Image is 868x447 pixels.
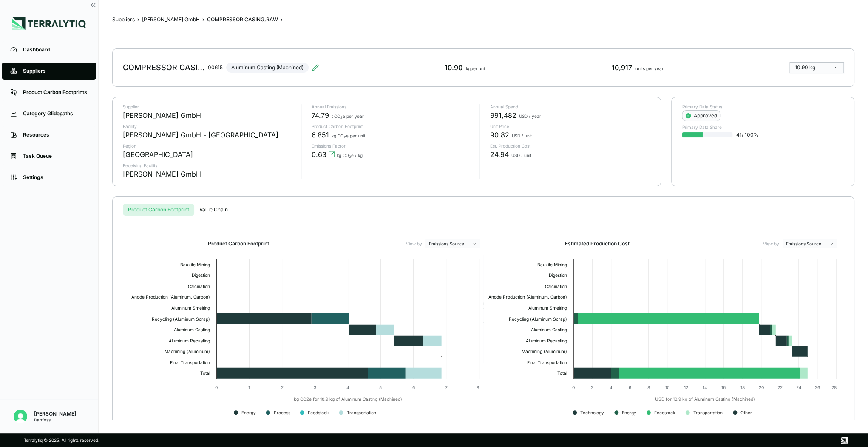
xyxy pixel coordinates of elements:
[215,385,218,390] text: 0
[23,68,88,74] div: Suppliers
[347,410,376,416] text: Transportation
[314,385,316,390] text: 3
[171,305,210,311] text: Aluminum Smelting
[337,153,363,158] span: kg CO e / kg
[488,294,567,299] text: Anode Production (Aluminum, Carbon)
[241,410,256,416] text: Energy
[23,89,88,96] div: Product Carbon Footprints
[312,124,472,129] p: Product Carbon Footprint
[170,360,210,365] text: Final Transportation
[763,241,779,246] label: View by
[123,163,294,168] p: Receiving Facility
[192,273,210,278] text: Digestion
[647,385,650,390] text: 8
[490,110,516,120] span: 991,482
[511,153,531,158] span: USD / unit
[208,240,269,247] h2: Product Carbon Footprint
[202,16,204,23] span: ›
[340,116,343,120] sub: 2
[758,385,763,390] text: 20
[654,410,675,415] text: Feedstock
[490,143,650,148] p: Est. Production Cost
[545,284,567,289] text: Calcination
[23,174,88,181] div: Settings
[526,338,567,344] text: Aluminum Recasting
[344,135,346,139] sub: 2
[200,370,210,376] text: Total
[549,273,567,278] text: Digestion
[23,153,88,159] div: Task Queue
[346,385,349,390] text: 4
[188,284,210,289] text: Calcination
[142,16,200,23] button: [PERSON_NAME] GmbH
[721,385,726,390] text: 16
[490,149,508,159] span: 24.94
[445,385,448,390] text: 7
[684,385,688,390] text: 12
[123,204,844,216] div: s
[208,64,223,71] div: 00615
[207,16,278,23] div: COMPRESSOR CASING,RAW
[14,410,27,423] img: Pratiksha Kulkarni
[123,110,201,120] div: [PERSON_NAME] GmbH
[445,63,486,73] div: 10.90
[565,240,630,247] h2: Estimated Production Cost
[610,385,613,390] text: 4
[531,327,567,333] text: Aluminum Casting
[528,305,567,311] text: Aluminum Smelting
[312,130,329,140] span: 6.851
[34,417,76,422] div: Danfoss
[123,104,294,109] p: Supplier
[152,316,210,322] text: Recycling (Aluminum Scrap)
[123,149,193,159] div: [GEOGRAPHIC_DATA]
[509,316,567,322] text: Recycling (Aluminum Scrap)
[425,239,480,248] button: Emissions Source
[34,410,76,417] div: [PERSON_NAME]
[131,294,210,299] text: Anode Production (Aluminum, Carbon)
[783,239,837,248] button: Emissions Source
[490,130,509,140] span: 90.82
[23,46,88,53] div: Dashboard
[123,63,204,73] div: COMPRESSOR CASING,RAW
[789,62,844,73] button: 10.90 kg
[23,131,88,138] div: Resources
[511,133,531,138] span: USD / unit
[635,66,664,71] span: units per year
[281,385,284,390] text: 2
[312,104,472,109] p: Annual Emissions
[591,385,593,390] text: 2
[349,155,351,159] sub: 2
[655,396,755,402] text: USD for 10.9 kg of Aluminum Casting (Machined)
[123,124,294,129] p: Facility
[703,385,707,390] text: 14
[174,327,210,333] text: Aluminum Casting
[612,63,664,73] div: 10,917
[379,385,382,390] text: 5
[740,410,752,415] text: Other
[519,114,541,119] span: USD / year
[796,385,801,390] text: 24
[622,410,636,416] text: Energy
[294,396,402,402] text: kg CO2e for 10.9 kg of Aluminum Casting (Machined)
[522,349,567,354] text: Machining (Aluminum)
[312,149,326,159] span: 0.63
[682,125,844,130] p: Primary Data Share
[308,410,329,415] text: Feedstock
[686,112,717,119] div: Approved
[123,143,294,148] p: Region
[248,385,250,390] text: 1
[831,385,837,390] text: 28
[682,110,720,121] button: Approved
[777,385,783,390] text: 22
[312,110,329,120] span: 74.79
[490,104,650,109] p: Annual Spend
[281,16,283,23] span: ›
[23,110,88,117] div: Category Glidepaths
[665,385,669,390] text: 10
[406,241,422,246] label: View by
[137,16,139,23] span: ›
[12,17,86,30] img: Logo
[693,410,723,416] text: Transportation
[580,410,604,416] text: Technology
[312,143,472,148] p: Emissions Factor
